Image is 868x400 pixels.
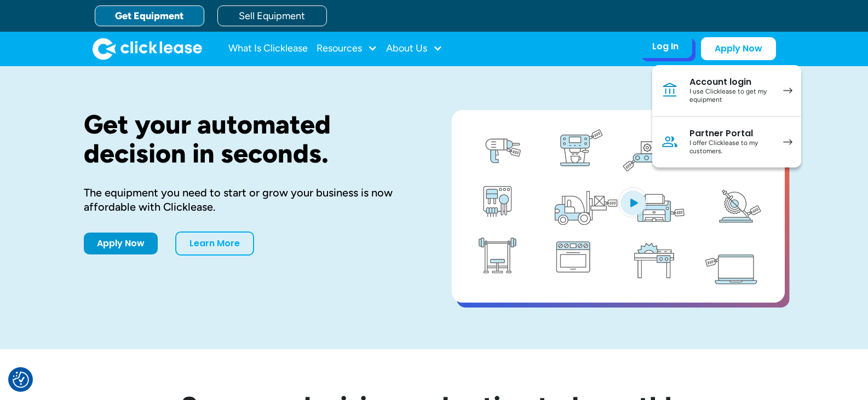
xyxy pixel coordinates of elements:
div: About Us [386,38,442,60]
nav: Log In [652,65,801,167]
a: open lightbox [452,110,785,303]
a: home [93,38,202,60]
a: Learn More [175,231,254,256]
a: Get Equipment [95,5,204,26]
a: Account loginI use Clicklease to get my equipment [652,65,801,117]
a: Sell Equipment [217,5,327,26]
a: What Is Clicklease [228,38,308,60]
div: The equipment you need to start or grow your business is now affordable with Clicklease. [84,185,417,214]
a: Apply Now [701,37,776,60]
div: I offer Clicklease to my customers. [689,139,772,156]
img: Person icon [661,133,679,150]
img: Revisit consent button [13,372,29,388]
h1: Get your automated decision in seconds. [84,110,417,168]
div: Account login [689,77,772,88]
div: Resources [317,38,377,60]
img: Clicklease logo [93,38,202,60]
img: Bank icon [661,82,679,99]
a: Partner PortalI offer Clicklease to my customers. [652,117,801,167]
div: Log In [652,41,679,52]
img: arrow [783,88,792,94]
img: arrow [783,139,792,145]
a: Apply Now [84,233,158,254]
img: Blue play button logo on a light blue circular background [618,187,648,218]
button: Consent Preferences [13,372,29,388]
div: Partner Portal [689,128,772,139]
div: I use Clicklease to get my equipment [689,88,772,105]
